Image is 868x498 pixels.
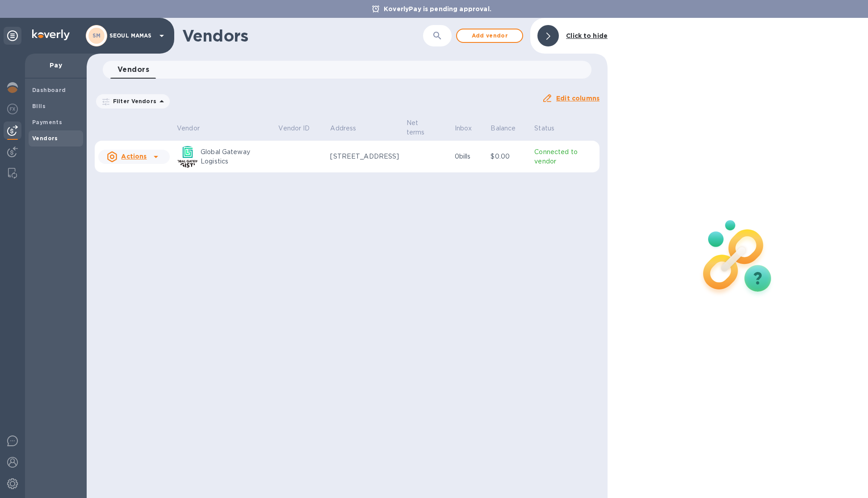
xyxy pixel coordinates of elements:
[32,29,70,40] img: Logo
[92,32,101,39] b: SM
[491,152,527,161] p: $0.00
[491,124,516,133] p: Balance
[407,118,436,137] p: Net terms
[109,33,154,39] p: SEOUL MAMAS
[379,4,496,13] p: KoverlyPay is pending approval.
[330,124,356,133] p: Address
[121,153,147,160] u: Actions
[455,124,472,133] p: Inbox
[534,147,596,166] p: Connected to vendor
[182,26,398,45] h1: Vendors
[177,124,200,133] p: Vendor
[117,63,149,76] span: Vendors
[278,124,310,133] p: Vendor ID
[278,124,321,133] span: Vendor ID
[456,29,523,43] button: Add vendor
[32,87,66,93] b: Dashboard
[566,32,608,39] b: Click to hide
[407,118,448,137] span: Net terms
[556,95,600,102] u: Edit columns
[455,152,484,161] p: 0 bills
[464,30,515,41] span: Add vendor
[534,124,554,133] p: Status
[330,152,399,161] p: [STREET_ADDRESS]
[32,103,46,109] b: Bills
[32,61,80,70] p: Pay
[491,124,527,133] span: Balance
[109,97,156,105] p: Filter Vendors
[32,119,62,126] b: Payments
[7,104,18,114] img: Foreign exchange
[201,147,271,166] p: Global Gateway Logistics
[330,124,368,133] span: Address
[4,27,21,45] div: Unpin categories
[32,135,58,142] b: Vendors
[177,124,211,133] span: Vendor
[455,124,484,133] span: Inbox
